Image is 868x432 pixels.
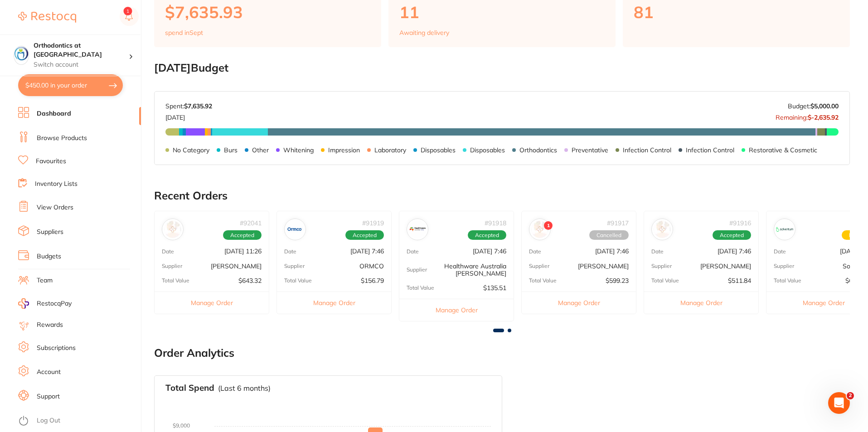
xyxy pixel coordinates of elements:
[700,262,751,270] p: [PERSON_NAME]
[155,291,269,314] button: Manage Order
[788,102,839,110] p: Budget:
[252,146,269,154] p: Other
[572,146,608,154] p: Preventative
[399,299,514,321] button: Manage Order
[728,277,751,284] p: $511.84
[774,248,786,255] p: Date
[277,291,391,314] button: Manage Order
[374,146,406,154] p: Laboratory
[808,113,839,121] strong: $-2,635.92
[718,248,751,255] p: [DATE] 7:46
[14,46,29,61] img: Orthodontics at Penrith
[154,347,850,359] h2: Order Analytics
[238,277,262,284] p: $643.32
[774,263,794,269] p: Supplier
[529,277,557,284] p: Total Value
[634,3,839,21] p: 81
[162,277,189,284] p: Total Value
[224,248,262,255] p: [DATE] 11:26
[407,248,419,255] p: Date
[519,146,557,154] p: Orthodontics
[427,262,506,277] p: Healthware Australia [PERSON_NAME]
[37,252,61,261] a: Budgets
[409,221,426,238] img: Healthware Australia Ridley
[37,416,60,425] a: Log Out
[223,230,262,240] span: Accepted
[37,203,73,212] a: View Orders
[162,263,182,269] p: Supplier
[154,62,850,74] h2: [DATE] Budget
[35,180,78,189] a: Inventory Lists
[651,263,672,269] p: Supplier
[522,291,636,314] button: Manage Order
[473,248,506,255] p: [DATE] 7:46
[606,277,629,284] p: $599.23
[529,263,549,269] p: Supplier
[165,29,203,36] p: spend in Sept
[686,146,734,154] p: Infection Control
[776,110,839,121] p: Remaining:
[362,219,384,227] p: # 91919
[34,41,129,59] h4: Orthodontics at Penrith
[224,146,238,154] p: Burs
[776,221,793,238] img: Solventum
[407,267,427,273] p: Supplier
[623,146,671,154] p: Infection Control
[18,298,72,309] a: RestocqPay
[211,262,262,270] p: [PERSON_NAME]
[165,102,212,110] p: Spent:
[544,221,553,230] span: 1
[729,219,751,227] p: # 91916
[240,219,262,227] p: # 92041
[749,146,817,154] p: Restorative & Cosmetic
[531,221,548,238] img: Adam Dental
[36,157,66,166] a: Favourites
[154,189,850,202] h2: Recent Orders
[284,277,312,284] p: Total Value
[399,3,605,21] p: 11
[37,134,87,143] a: Browse Products
[164,221,181,238] img: Adam Dental
[713,230,751,240] span: Accepted
[18,12,76,23] img: Restocq Logo
[578,262,629,270] p: [PERSON_NAME]
[468,230,506,240] span: Accepted
[644,291,758,314] button: Manage Order
[37,109,71,118] a: Dashboard
[361,277,384,284] p: $156.79
[399,29,449,36] p: Awaiting delivery
[284,248,296,255] p: Date
[37,228,63,237] a: Suppliers
[37,344,76,353] a: Subscriptions
[589,230,629,240] span: Cancelled
[18,414,138,428] button: Log Out
[37,368,61,377] a: Account
[774,277,801,284] p: Total Value
[421,146,456,154] p: Disposables
[165,3,370,21] p: $7,635.93
[218,384,271,392] p: (Last 6 months)
[828,392,850,414] iframe: Intercom live chat
[18,74,123,96] button: $450.00 in your order
[407,285,434,291] p: Total Value
[284,263,305,269] p: Supplier
[18,7,76,28] a: Restocq Logo
[286,221,304,238] img: ORMCO
[485,219,506,227] p: # 91918
[184,102,212,110] strong: $7,635.92
[162,248,174,255] p: Date
[165,110,212,121] p: [DATE]
[350,248,384,255] p: [DATE] 7:46
[165,383,214,393] h3: Total Spend
[173,146,209,154] p: No Category
[607,219,629,227] p: # 91917
[470,146,505,154] p: Disposables
[654,221,671,238] img: Henry Schein Halas
[37,392,60,401] a: Support
[283,146,314,154] p: Whitening
[18,298,29,309] img: RestocqPay
[37,320,63,330] a: Rewards
[345,230,384,240] span: Accepted
[847,392,854,399] span: 2
[37,299,72,308] span: RestocqPay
